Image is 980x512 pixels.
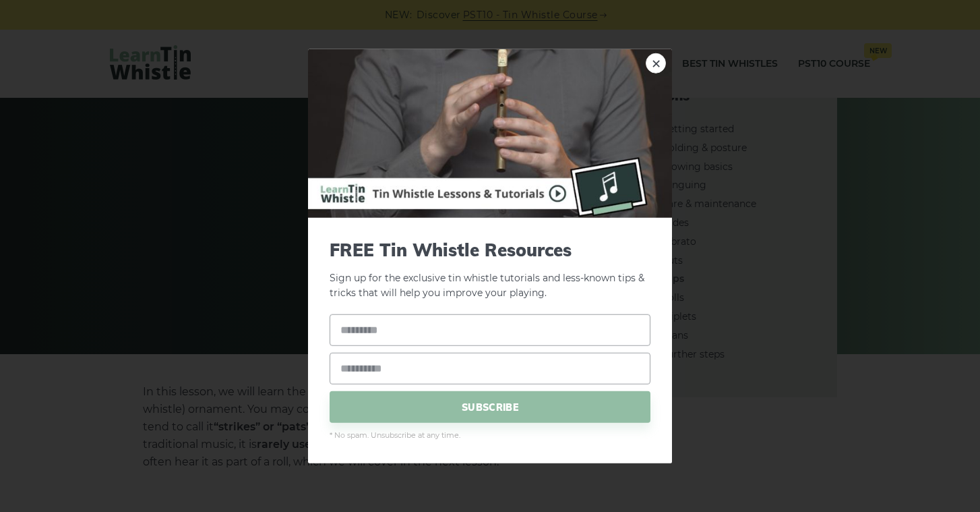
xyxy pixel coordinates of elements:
span: FREE Tin Whistle Resources [330,239,650,260]
img: Tin Whistle Buying Guide Preview [308,49,672,217]
span: SUBSCRIBE [330,391,650,423]
a: × [646,53,666,73]
span: * No spam. Unsubscribe at any time. [330,430,650,442]
p: Sign up for the exclusive tin whistle tutorials and less-known tips & tricks that will help you i... [330,239,650,301]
